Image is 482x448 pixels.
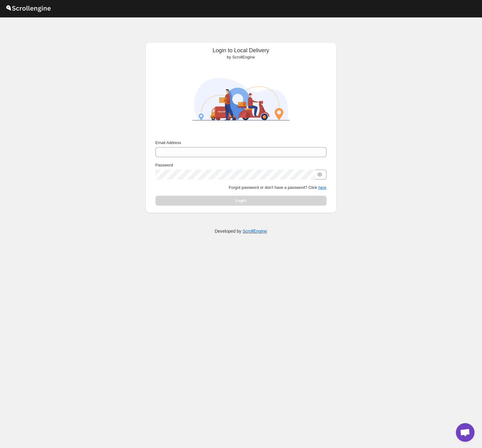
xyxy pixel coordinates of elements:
[155,184,327,191] p: Forgot password or don't have a password? Click
[243,229,267,234] a: ScrollEngine
[151,47,331,60] div: Login to Local Delivery
[187,63,295,135] img: ScrollEngine
[227,55,255,59] span: by ScrollEngine
[456,423,475,442] div: Open chat
[318,185,326,190] button: here
[215,228,267,234] p: Developed by
[155,140,181,145] span: Email Address
[155,163,173,167] span: Password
